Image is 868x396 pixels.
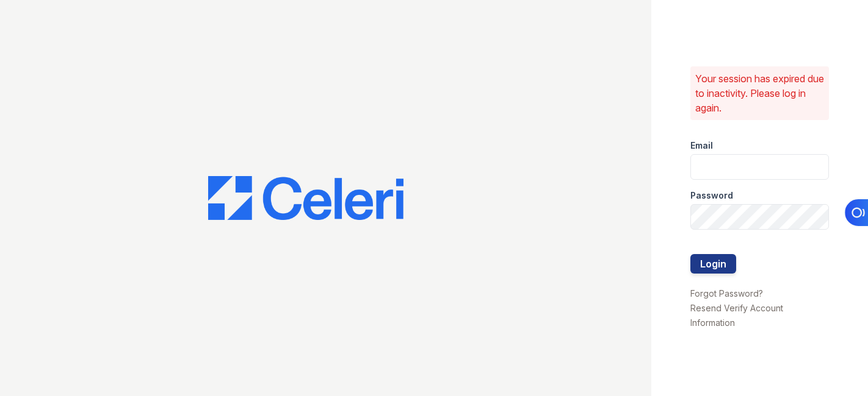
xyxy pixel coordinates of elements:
button: Login [690,254,736,274]
a: Forgot Password? [690,288,763,299]
a: Resend Verify Account Information [690,303,783,328]
label: Email [690,140,713,152]
img: CE_Logo_Blue-a8612792a0a2168367f1c8372b55b34899dd931a85d93a1a3d3e32e68fde9ad4.png [208,176,403,220]
p: Your session has expired due to inactivity. Please log in again. [695,71,825,115]
label: Password [690,189,733,202]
